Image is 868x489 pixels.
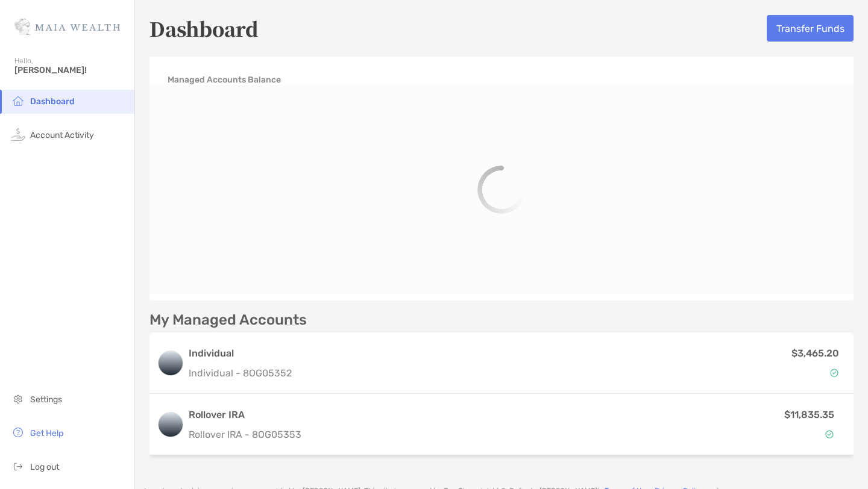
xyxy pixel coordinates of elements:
span: Get Help [30,428,63,438]
span: Dashboard [30,96,75,107]
h3: Rollover IRA [189,408,608,422]
p: $11,835.35 [784,407,834,422]
p: $3,465.20 [791,346,839,361]
h4: Managed Accounts Balance [168,75,281,85]
img: logo account [159,351,183,375]
h5: Dashboard [149,14,259,42]
img: household icon [11,93,25,108]
p: My Managed Accounts [149,313,307,328]
span: Settings [30,394,62,405]
h3: Individual [189,346,292,361]
img: Account Status icon [830,369,838,377]
p: Rollover IRA - 8OG05353 [189,427,608,442]
img: settings icon [11,391,25,406]
img: get-help icon [11,425,25,440]
img: Zoe Logo [14,5,120,48]
img: activity icon [11,127,25,142]
span: [PERSON_NAME]! [14,65,127,75]
button: Transfer Funds [767,15,854,42]
span: Account Activity [30,130,94,140]
img: Account Status icon [825,430,834,438]
img: logout icon [11,459,25,473]
img: logo account [159,413,183,437]
span: Log out [30,462,59,472]
p: Individual - 8OG05352 [189,366,292,381]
